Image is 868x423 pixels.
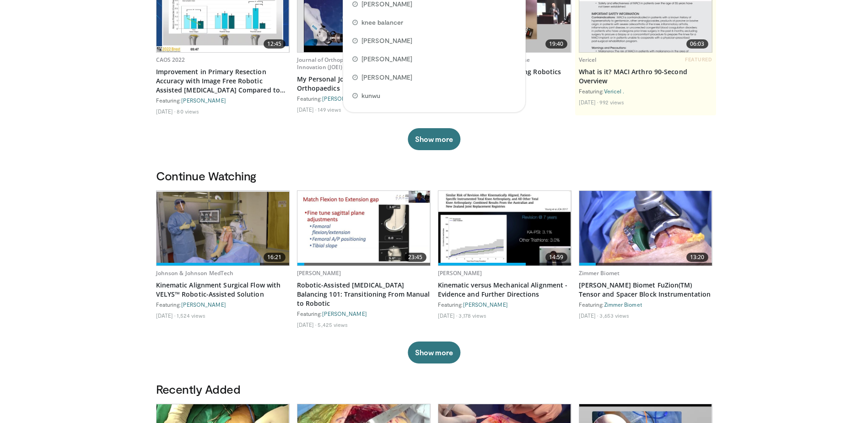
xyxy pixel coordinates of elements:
[599,98,624,106] li: 992 views
[604,88,625,94] a: Vericel .
[361,36,413,45] span: [PERSON_NAME]
[361,54,413,64] span: [PERSON_NAME]
[438,312,458,319] li: [DATE]
[579,56,597,64] a: Vericel
[438,301,571,308] div: Featuring:
[156,108,176,115] li: [DATE]
[181,97,226,103] a: [PERSON_NAME]
[156,382,712,396] h3: Recently Added
[361,73,413,82] span: [PERSON_NAME]
[297,321,317,328] li: [DATE]
[579,191,712,266] a: 13:20
[264,39,286,49] span: 12:45
[156,192,289,265] img: 22b3d5e8-ada8-4647-84b0-4312b2f66353.620x360_q85_upscale.jpg
[579,269,620,277] a: Zimmer Biomet
[686,39,708,49] span: 06:03
[181,301,226,308] a: [PERSON_NAME]
[579,281,712,299] a: [PERSON_NAME] Biomet FuZion(TM) Tensor and Spacer Block Instrumentation
[579,87,712,95] div: Featuring:
[156,67,290,95] a: Improvement in Primary Resection Accuracy with Image Free Robotic Assisted [MEDICAL_DATA] Compare...
[438,269,482,277] a: [PERSON_NAME]
[322,310,367,317] a: [PERSON_NAME]
[156,312,176,319] li: [DATE]
[156,56,185,64] a: CAOS 2022
[297,281,431,308] a: Robotic-Assisted [MEDICAL_DATA] Balancing 101: Transitioning From Manual to Robotic
[297,191,430,266] a: 23:45
[404,253,426,262] span: 23:45
[322,95,367,102] a: [PERSON_NAME]
[318,321,348,328] li: 5,425 views
[579,67,712,86] a: What is it? MACI Arthro 90-Second Overview
[545,39,567,49] span: 19:40
[297,269,341,277] a: [PERSON_NAME]
[297,191,430,266] img: c67fd6fe-8bbb-4314-9acf-6b45f259eeae.620x360_q85_upscale.jpg
[438,281,571,299] a: Kinematic versus Mechanical Alignment - Evidence and Further Directions
[297,56,394,71] a: Journal of Orthopaedic Experience & Innovation (JOEI)
[545,253,567,262] span: 14:59
[156,168,712,183] h3: Continue Watching
[463,301,508,308] a: [PERSON_NAME]
[599,312,629,319] li: 3,653 views
[156,269,234,277] a: Johnson & Johnson MedTech
[685,56,712,63] span: FEATURED
[297,106,317,113] li: [DATE]
[686,253,708,262] span: 13:20
[604,301,642,308] a: Zimmer Biomet
[579,98,598,106] li: [DATE]
[318,106,341,113] li: 149 views
[297,310,431,317] div: Featuring:
[156,191,289,266] a: 16:21
[438,191,571,266] img: 386a81bb-6805-4512-8a42-62cada346673.620x360_q85_upscale.jpg
[264,253,286,262] span: 16:21
[297,75,431,93] a: My Personal Journey Through Robotics in Orthopaedics
[579,191,712,266] img: 91f19e66-dcde-49b8-8439-401b02019a77.620x360_q85_upscale.jpg
[177,312,205,319] li: 1,524 views
[361,18,404,27] span: knee balancer
[408,128,460,150] button: Show more
[458,312,486,319] li: 3,178 views
[361,91,380,100] span: kunwu
[408,342,460,363] button: Show more
[156,97,290,104] div: Featuring:
[156,301,290,308] div: Featuring:
[156,281,290,299] a: Kinematic Alignment Surgical Flow with VELYS™ Robotic-Assisted Solution
[297,95,431,102] div: Featuring:
[579,301,712,308] div: Featuring:
[438,191,571,266] a: 14:59
[177,108,199,115] li: 80 views
[579,312,598,319] li: [DATE]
